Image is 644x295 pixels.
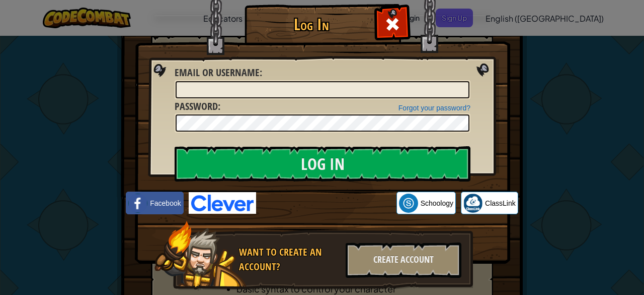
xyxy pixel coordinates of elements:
span: ClassLink [485,198,516,208]
a: Forgot your password? [398,104,470,112]
input: Log In [175,146,470,182]
span: Email or Username [175,66,260,79]
span: Schoology [421,198,453,208]
img: schoology.png [399,194,418,213]
img: classlink-logo-small.png [463,194,482,213]
img: facebook_small.png [128,194,147,213]
label: : [175,66,262,80]
span: Password [175,99,218,113]
iframe: Sign in with Google Button [256,192,396,214]
span: Facebook [150,198,181,208]
h1: Log In [247,16,375,33]
div: Create Account [346,243,461,278]
label: : [175,99,220,114]
div: Want to create an account? [239,245,340,274]
img: clever-logo-blue.png [189,192,256,214]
